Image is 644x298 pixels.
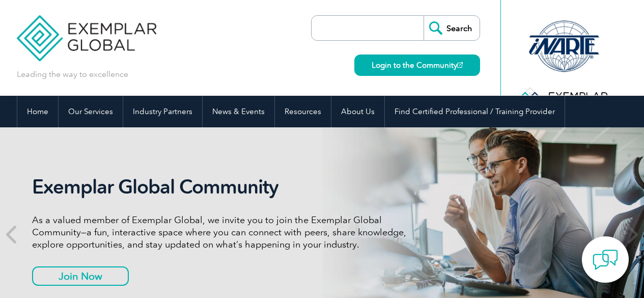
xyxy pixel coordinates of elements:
[32,266,129,286] a: Join Now
[17,69,128,80] p: Leading the way to excellence
[32,175,414,199] h2: Exemplar Global Community
[457,62,463,68] img: open_square.png
[59,96,123,127] a: Our Services
[17,96,58,127] a: Home
[275,96,331,127] a: Resources
[385,96,565,127] a: Find Certified Professional / Training Provider
[331,96,384,127] a: About Us
[424,16,480,40] input: Search
[593,247,618,273] img: contact-chat.png
[32,214,414,251] p: As a valued member of Exemplar Global, we invite you to join the Exemplar Global Community—a fun,...
[123,96,202,127] a: Industry Partners
[203,96,274,127] a: News & Events
[354,55,480,76] a: Login to the Community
